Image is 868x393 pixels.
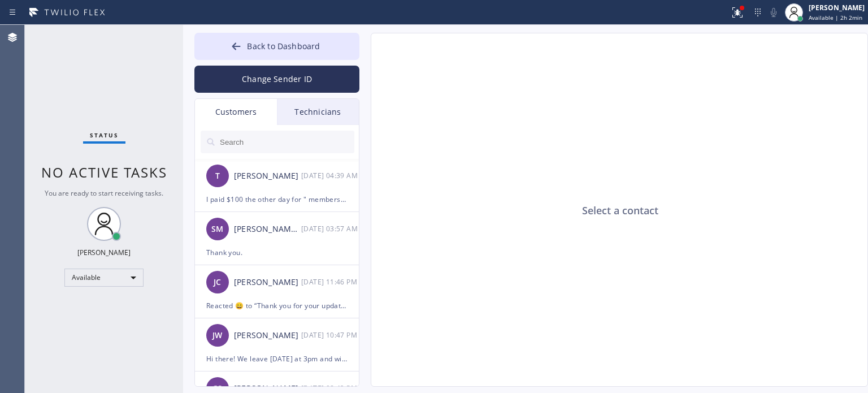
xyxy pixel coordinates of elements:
span: SM [211,223,223,236]
span: Status [90,131,119,139]
button: Back to Dashboard [194,33,359,60]
div: 09/12/2025 9:39 AM [301,169,360,182]
button: Change Sender ID [194,66,359,93]
div: [PERSON_NAME] [809,3,865,12]
div: Thank you. [206,246,348,259]
div: [PERSON_NAME] [234,329,301,342]
div: 09/10/2025 9:46 AM [301,275,360,288]
div: [PERSON_NAME] [234,170,301,183]
div: Technicians [277,99,359,125]
span: Back to Dashboard [247,41,320,51]
span: JW [212,329,222,342]
div: I paid $100 the other day for " membership " or whatever. I was told that I had someone coming be... [206,193,348,206]
div: [PERSON_NAME] [234,276,301,289]
div: [PERSON_NAME] Ms [234,223,301,236]
div: Hi there! We leave [DATE] at 3pm and will be out of town for a couple of weeks. So we could sched... [206,352,348,365]
span: You are ready to start receiving tasks. [45,188,163,198]
span: No active tasks [41,163,167,182]
div: [PERSON_NAME] [77,248,131,257]
span: JC [214,276,221,289]
span: Available | 2h 2min [809,14,862,21]
div: Customers [195,99,277,125]
div: 09/03/2025 9:47 AM [301,329,360,342]
span: T [215,170,220,183]
div: 09/10/2025 9:57 AM [301,222,360,235]
input: Search [219,131,354,153]
button: Mute [766,5,782,20]
div: Available [64,269,144,287]
div: Reacted 😄 to “Thank you for your update,sir. Have a great day!” [206,299,348,312]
